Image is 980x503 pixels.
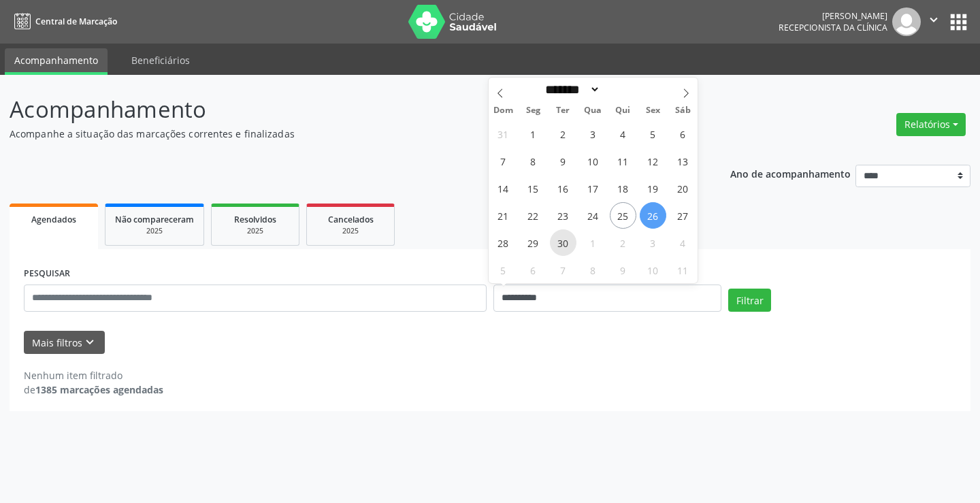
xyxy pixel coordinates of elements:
[520,257,546,283] span: Outubro 6, 2025
[640,148,666,174] span: Setembro 12, 2025
[548,106,578,115] span: Ter
[580,202,606,229] span: Setembro 24, 2025
[550,120,576,147] span: Setembro 2, 2025
[82,335,97,350] i: keyboard_arrow_down
[730,165,851,182] p: Ano de acompanhamento
[580,175,606,201] span: Setembro 17, 2025
[580,148,606,174] span: Setembro 10, 2025
[608,106,638,115] span: Qui
[610,148,636,174] span: Setembro 11, 2025
[115,214,194,225] span: Não compareceram
[550,148,576,174] span: Setembro 9, 2025
[35,16,117,27] span: Central de Marcação
[640,229,666,256] span: Outubro 3, 2025
[670,202,696,229] span: Setembro 27, 2025
[550,257,576,283] span: Outubro 7, 2025
[489,106,519,115] span: Dom
[921,7,947,36] button: 
[670,257,696,283] span: Outubro 11, 2025
[520,202,546,229] span: Setembro 22, 2025
[518,106,548,115] span: Seg
[550,175,576,201] span: Setembro 16, 2025
[5,48,108,75] a: Acompanhamento
[520,120,546,147] span: Setembro 1, 2025
[10,127,682,141] p: Acompanhe a situação das marcações correntes e finalizadas
[610,229,636,256] span: Outubro 2, 2025
[10,10,117,33] a: Central de Marcação
[31,214,76,225] span: Agendados
[550,229,576,256] span: Setembro 30, 2025
[728,289,771,312] button: Filtrar
[520,229,546,256] span: Setembro 29, 2025
[550,202,576,229] span: Setembro 23, 2025
[490,148,517,174] span: Setembro 7, 2025
[947,10,970,34] button: apps
[115,226,194,236] div: 2025
[122,48,199,72] a: Beneficiários
[926,12,941,27] i: 
[24,383,163,397] div: de
[670,148,696,174] span: Setembro 13, 2025
[234,214,276,225] span: Resolvidos
[580,257,606,283] span: Outubro 8, 2025
[520,148,546,174] span: Setembro 8, 2025
[35,383,163,396] strong: 1385 marcações agendadas
[316,226,385,236] div: 2025
[490,202,517,229] span: Setembro 21, 2025
[520,175,546,201] span: Setembro 15, 2025
[328,214,374,225] span: Cancelados
[640,202,666,229] span: Setembro 26, 2025
[490,257,517,283] span: Outubro 5, 2025
[580,120,606,147] span: Setembro 3, 2025
[580,229,606,256] span: Outubro 1, 2025
[600,82,645,97] input: Year
[638,106,668,115] span: Sex
[610,120,636,147] span: Setembro 4, 2025
[640,175,666,201] span: Setembro 19, 2025
[490,175,517,201] span: Setembro 14, 2025
[24,368,163,383] div: Nenhum item filtrado
[221,226,289,236] div: 2025
[779,22,887,33] span: Recepcionista da clínica
[610,202,636,229] span: Setembro 25, 2025
[610,175,636,201] span: Setembro 18, 2025
[640,257,666,283] span: Outubro 10, 2025
[541,82,601,97] select: Month
[24,331,105,355] button: Mais filtroskeyboard_arrow_down
[896,113,966,136] button: Relatórios
[10,93,682,127] p: Acompanhamento
[670,120,696,147] span: Setembro 6, 2025
[578,106,608,115] span: Qua
[640,120,666,147] span: Setembro 5, 2025
[779,10,887,22] div: [PERSON_NAME]
[670,175,696,201] span: Setembro 20, 2025
[24,263,70,285] label: PESQUISAR
[610,257,636,283] span: Outubro 9, 2025
[670,229,696,256] span: Outubro 4, 2025
[668,106,698,115] span: Sáb
[490,229,517,256] span: Setembro 28, 2025
[892,7,921,36] img: img
[490,120,517,147] span: Agosto 31, 2025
